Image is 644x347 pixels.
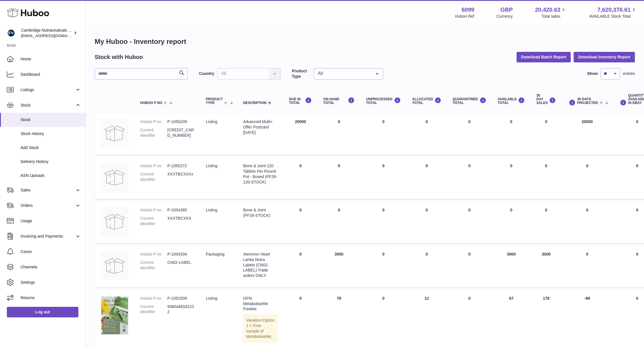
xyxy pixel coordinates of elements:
span: Stock History [21,131,81,136]
span: Channels [21,264,81,270]
a: 20,420.63 Total sales [535,6,567,19]
dt: Current identifier [140,216,167,226]
span: All [316,71,371,76]
td: 20000 [562,113,613,155]
span: 7,620,376.61 [597,6,631,14]
dt: Huboo P no [140,296,167,301]
span: Home [21,56,81,62]
div: Currency [497,14,513,19]
span: Orders [21,203,75,208]
td: 3000 [492,246,531,287]
h1: My Huboo - Inventory report [95,37,635,46]
img: product image [100,119,129,148]
h2: Stock with Huboo [95,53,143,61]
span: Add Stock [21,145,81,150]
dd: P-1054385 [167,207,194,213]
span: Stock [21,117,81,123]
td: 0 [492,158,531,199]
td: 0 [492,202,531,243]
td: 0 [407,246,447,287]
span: listing [206,296,217,301]
span: Huboo P no [140,101,162,105]
span: Returns [21,295,81,301]
td: 0 [492,113,531,155]
span: Settings [21,280,81,285]
dd: XXXTBCXXXx [167,172,194,182]
td: 0 [360,113,407,155]
img: product image [100,207,129,236]
td: 0 [407,202,447,243]
span: Stock [21,103,75,108]
div: AVAILABLE Total [498,97,525,105]
td: 0 [318,202,360,243]
span: Invoicing and Payments [21,234,75,239]
dt: Huboo P no [140,163,167,169]
div: Advanced Multi+ Offer Postcard [DATE] [243,119,278,135]
span: 0 [468,119,471,124]
dt: Current identifier [140,172,167,182]
img: product image [100,296,129,335]
img: huboo@camnutra.com [7,29,15,37]
span: [EMAIL_ADDRESS][DOMAIN_NAME] [21,33,84,38]
td: 0 [562,202,613,243]
span: 0 [468,208,471,212]
div: Ateronon Heart Lanka Nutra Labels (CN02-LABEL) Trade orders ONLY [243,252,278,278]
span: Dashboard [21,72,81,77]
td: 0 [531,202,562,243]
span: Description [243,101,267,105]
td: 3000 [318,246,360,287]
span: 0 [468,296,471,301]
div: ALLOCATED Total [412,97,441,105]
span: packaging [206,252,224,256]
dt: Current identifier [140,127,167,138]
td: 0 [283,158,318,199]
span: 0 [468,164,471,168]
span: Listings [21,87,75,93]
dt: Current identifier [140,260,167,271]
td: 0 [407,158,447,199]
span: listing [206,119,217,124]
div: QUARANTINED Total [453,97,486,105]
div: Variation: [243,315,278,342]
td: 0 [318,158,360,199]
span: 30 DAYS PROJECTED [577,97,598,105]
label: Show [587,71,598,76]
span: 20,420.63 [535,6,560,14]
dd: 5060448161232 [167,304,194,315]
div: Huboo Ref [455,14,474,19]
dt: Huboo P no [140,207,167,213]
div: DUE IN TOTAL [289,97,312,105]
td: 0 [283,202,318,243]
div: Bone & Joint 120 Tablets Per Round Pot - Boxed (PF26-120-STOCK) [243,163,278,185]
span: Delivery History [21,159,81,164]
a: Log out [7,307,78,317]
td: 0 [562,246,613,287]
dd: XXXTBCXXX [167,216,194,226]
span: Total sales [541,14,567,19]
span: Usage [21,218,81,224]
a: 7,620,376.61 AVAILABLE Stock Total [589,6,637,19]
dd: P-1054334 [167,252,194,257]
td: 0 [531,113,562,155]
span: AVAILABLE Stock Total [589,14,637,19]
dt: Huboo P no [140,119,167,124]
div: 30 DAY SALES [536,94,556,105]
div: GPN MetaboliseMe Freebie [243,296,278,312]
td: 3000 [531,246,562,287]
div: UNPROCESSED Total [366,97,401,105]
div: Bone & Joint (PF26-STOCK) [243,207,278,218]
td: 0 [360,158,407,199]
dt: Huboo P no [140,252,167,257]
dd: P-1052939 [167,296,194,301]
span: listing [206,208,217,212]
strong: GBP [500,6,513,14]
span: entries [623,71,635,76]
dt: Current identifier [140,304,167,315]
img: product image [100,163,129,192]
dd: P-1056209 [167,119,194,124]
div: ON HAND Total [323,97,355,105]
td: 0 [407,113,447,155]
span: ASN Uploads [21,173,81,178]
dd: CN02-LABEL [167,260,194,271]
span: 0 [468,252,471,256]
